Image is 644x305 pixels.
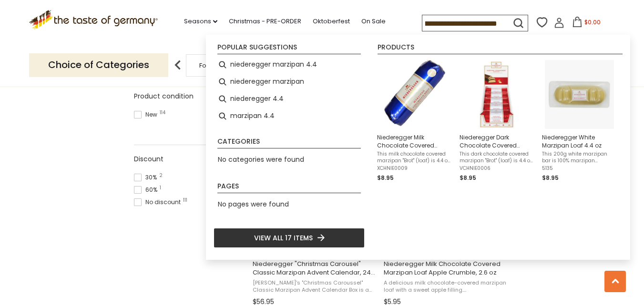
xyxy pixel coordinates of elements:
[584,18,601,26] span: $0.00
[361,16,386,27] a: On Sale
[214,56,365,73] li: niederegger marzipan 4.4
[456,56,538,187] li: Niederegger Dark Chocolate Covered Marzipan Loaf - 4.4 oz.
[460,151,534,164] span: This dark chocolate covered marzipan "Brot" (loaf) is 4.4 oz (200g) of 100% Luebecker marzipan (a...
[160,110,165,115] span: 114
[214,108,365,125] li: marzipan 4.4
[377,174,394,182] span: $8.95
[378,44,623,54] li: Products
[206,35,630,260] div: Instant Search Results
[460,133,534,149] span: Niederegger Dark Chocolate Covered Marzipan Loaf - 4.4 oz.
[377,60,452,183] a: Niederegger Milk Chocolate Covered Marzipan Loaf 4.4 ozThis milk chocolate covered marzipan "Brot...
[217,183,361,193] li: Pages
[134,91,194,101] span: Product condition
[460,174,476,182] span: $8.95
[254,233,313,243] span: View all 17 items
[134,186,160,194] span: 60%
[214,73,365,90] li: niederegger marzipan
[214,90,365,108] li: niederegger 4.4
[217,138,361,148] li: Categories
[542,151,617,164] span: This 200g white marzipan bar is 100% marzipan (almond-sugar) paste, an irresistible composition o...
[542,133,617,149] span: Niederegger White Marzipan Loaf 4.4 oz
[199,62,255,69] a: Food By Category
[229,16,301,27] a: Christmas - PRE-ORDER
[542,60,617,183] a: Niederegger White Marzipan Loaf 4.4 ozThis 200g white marzipan bar is 100% marzipan (almond-sugar...
[566,17,607,31] button: $0.00
[214,228,365,248] li: View all 17 items
[384,279,507,294] span: A delicious milk chocolate-covered marzipan loaf with a sweet apple filling. [GEOGRAPHIC_DATA] is...
[184,16,217,27] a: Seasons
[134,110,160,119] span: New
[218,199,289,209] span: No pages were found
[134,198,184,207] span: No discount
[217,44,361,54] li: Popular suggestions
[542,165,617,172] span: 5135
[377,151,452,164] span: This milk chocolate covered marzipan "Brot" (loaf) is 4.4 oz (125g) of 100% Luebecker marzipan (a...
[134,173,160,182] span: 30%
[253,260,376,277] span: Niederegger "Christmas Carousel" Classic Marzipan Advent Calendar, 24 pc.
[377,133,452,149] span: Niederegger Milk Chocolate Covered Marzipan Loaf 4.4 oz
[460,165,534,172] span: VCHNIE0006
[538,56,621,187] li: Niederegger White Marzipan Loaf 4.4 oz
[218,155,304,164] span: No categories were found
[183,198,187,203] span: 111
[134,154,164,164] span: Discount
[168,56,187,75] img: previous arrow
[160,186,161,190] span: 1
[460,60,534,183] a: Niederegger Dark Chocolate Covered Marzipan Loaf - 4.4 oz.This dark chocolate covered marzipan "B...
[29,53,168,77] p: Choice of Categories
[253,279,376,294] span: [PERSON_NAME]'s "Christmas Caroussel" Classic Marzipan Advent Calendar Box is a luxury edition th...
[373,56,456,187] li: Niederegger Milk Chocolate Covered Marzipan Loaf 4.4 oz
[313,16,350,27] a: Oktoberfest
[384,260,507,277] span: Niederegger Milk Chocolate Covered Marzipan Loaf Apple Crumble, 2.6 oz
[377,165,452,172] span: XCHNIE0009
[542,174,559,182] span: $8.95
[159,173,163,178] span: 2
